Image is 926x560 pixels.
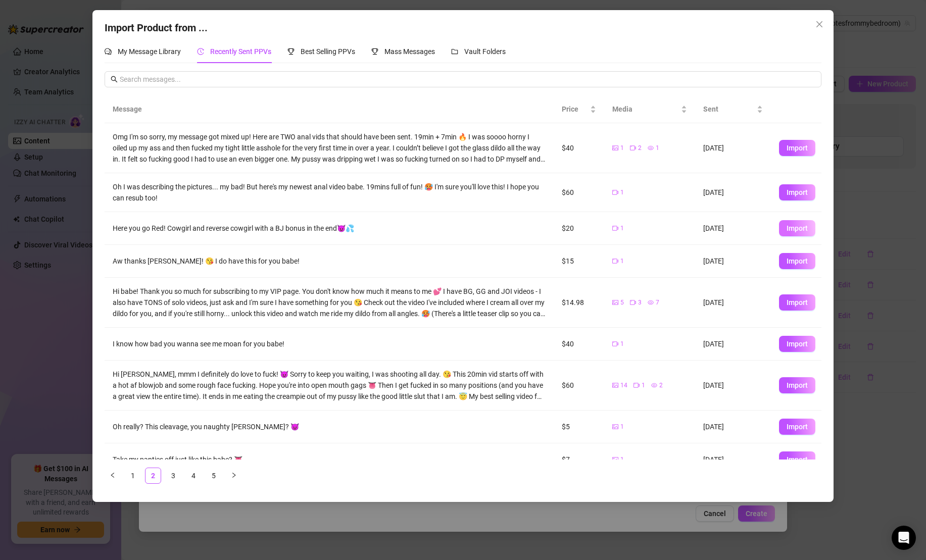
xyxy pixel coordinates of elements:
[620,298,624,308] span: 5
[554,245,604,278] td: $15
[787,188,808,196] span: Import
[620,422,624,432] span: 1
[620,224,624,233] span: 1
[166,468,181,483] a: 3
[695,173,771,212] td: [DATE]
[811,20,827,28] span: Close
[113,338,545,349] div: I know how bad you wanna see me moan for you babe!
[779,377,815,393] button: Import
[787,224,808,232] span: Import
[620,257,624,266] span: 1
[111,76,118,83] span: search
[620,381,627,390] span: 14
[165,468,181,484] li: 3
[120,74,815,85] input: Search messages...
[301,47,355,56] span: Best Selling PPVs
[210,47,271,56] span: Recently Sent PPVs
[787,455,808,464] span: Import
[787,298,808,307] span: Import
[105,22,208,34] span: Import Product from ...
[779,140,815,156] button: Import
[113,256,545,267] div: Aw thanks [PERSON_NAME]! 😘 I do have this for you babe!
[186,468,201,483] a: 4
[648,299,654,306] span: eye
[620,188,624,197] span: 1
[787,144,808,152] span: Import
[145,468,161,484] li: 2
[612,145,618,151] span: picture
[287,48,295,55] span: trophy
[651,382,657,388] span: eye
[554,278,604,328] td: $14.98
[703,104,755,115] span: Sent
[656,298,659,308] span: 7
[185,468,202,484] li: 4
[659,381,663,390] span: 2
[554,361,604,411] td: $60
[105,468,121,484] li: Previous Page
[113,223,545,234] div: Here you go Red! Cowgirl and reverse cowgirl with a BJ bonus in the end😈💦
[695,278,771,328] td: [DATE]
[787,340,808,348] span: Import
[113,131,545,165] div: Omg I'm so sorry, my message got mixed up! Here are TWO anal vids that should have been sent. 19m...
[779,419,815,435] button: Import
[656,143,659,153] span: 1
[554,95,604,123] th: Price
[105,95,553,123] th: Message
[695,245,771,278] td: [DATE]
[206,468,221,483] a: 5
[145,468,161,483] a: 2
[612,341,618,347] span: video-camera
[612,189,618,195] span: video-camera
[815,20,823,28] span: close
[633,382,640,388] span: video-camera
[612,382,618,388] span: picture
[779,184,815,200] button: Import
[779,336,815,352] button: Import
[892,526,916,550] div: Open Intercom Messenger
[554,328,604,361] td: $40
[125,468,141,484] li: 1
[695,212,771,245] td: [DATE]
[554,123,604,173] td: $40
[612,299,618,306] span: picture
[226,468,242,484] li: Next Page
[630,145,636,151] span: video-camera
[231,472,237,478] span: right
[612,456,618,463] span: picture
[811,16,827,32] button: Close
[384,47,435,56] span: Mass Messages
[113,454,545,465] div: Take my panties off just like this babe? 👅
[113,286,545,319] div: Hi babe! Thank you so much for subscribing to my VIP page. You don't know how much it means to me...
[604,95,695,123] th: Media
[630,299,636,306] span: video-camera
[554,411,604,443] td: $5
[695,411,771,443] td: [DATE]
[113,181,545,203] div: Oh I was describing the pictures... my bad! But here's my newest anal video babe. 19mins full of ...
[695,443,771,476] td: [DATE]
[787,381,808,389] span: Import
[105,48,112,55] span: comment
[638,143,642,153] span: 2
[779,294,815,311] button: Import
[206,468,222,484] li: 5
[197,48,204,55] span: history
[562,104,588,115] span: Price
[638,298,642,308] span: 3
[612,258,618,264] span: video-camera
[642,381,645,390] span: 1
[113,421,545,432] div: Oh really? This cleavage, you naughty [PERSON_NAME]? 😈
[464,47,506,56] span: Vault Folders
[648,145,654,151] span: eye
[695,361,771,411] td: [DATE]
[554,443,604,476] td: $7
[554,212,604,245] td: $20
[779,451,815,468] button: Import
[620,339,624,349] span: 1
[113,369,545,402] div: Hi [PERSON_NAME], mmm I definitely do love to fuck! 😈 Sorry to keep you waiting, I was shooting a...
[118,47,181,56] span: My Message Library
[554,173,604,212] td: $60
[612,225,618,231] span: video-camera
[105,468,121,484] button: left
[779,253,815,269] button: Import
